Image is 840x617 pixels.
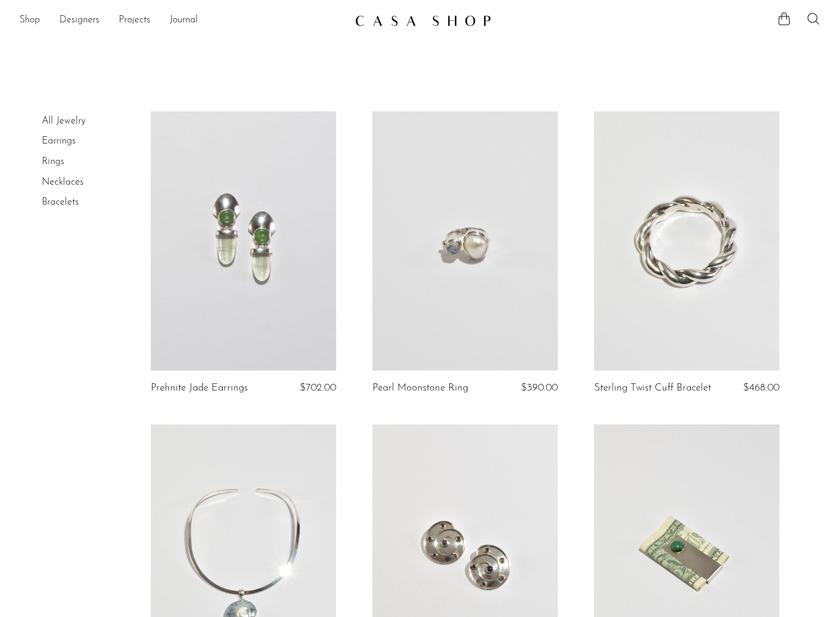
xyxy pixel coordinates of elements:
[42,177,84,187] a: Necklaces
[42,197,79,207] a: Bracelets
[19,10,345,31] nav: Desktop navigation
[119,13,150,28] a: Projects
[300,383,336,393] span: $702.00
[59,13,99,28] a: Designers
[594,383,711,394] a: Sterling Twist Cuff Bracelet
[42,116,85,126] a: All Jewelry
[19,13,40,28] a: Shop
[170,13,198,28] a: Journal
[42,157,64,167] a: Rings
[151,383,248,394] a: Prehnite Jade Earrings
[521,383,558,393] span: $390.00
[19,10,345,31] ul: NEW HEADER MENU
[372,383,468,394] a: Pearl Moonstone Ring
[743,383,779,393] span: $468.00
[42,136,76,146] a: Earrings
